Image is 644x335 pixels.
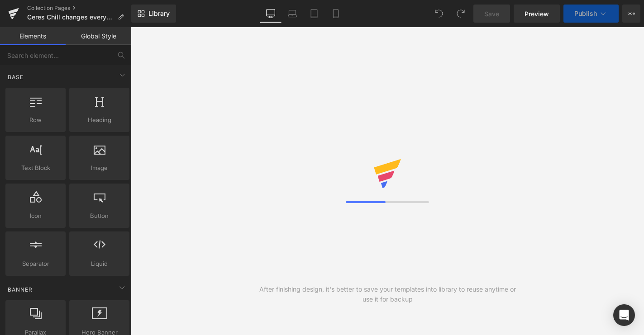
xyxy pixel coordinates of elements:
[72,163,127,173] span: Image
[525,9,549,19] span: Preview
[325,5,347,23] a: Mobile
[259,284,516,304] div: After finishing design, it's better to save your templates into library to reuse anytime or use i...
[27,14,114,21] span: Ceres Chill changes everything!
[622,5,640,23] button: More
[303,5,325,23] a: Tablet
[260,5,281,23] a: Desktop
[8,115,63,125] span: Row
[281,5,303,23] a: Laptop
[514,5,560,23] a: Preview
[430,5,448,23] button: Undo
[148,9,170,18] span: Library
[484,9,499,19] span: Save
[7,285,33,294] span: Banner
[452,5,470,23] button: Redo
[8,163,63,173] span: Text Block
[72,211,127,221] span: Button
[8,211,63,221] span: Icon
[27,5,131,12] a: Collection Pages
[574,10,597,17] span: Publish
[72,259,127,269] span: Liquid
[563,5,619,23] button: Publish
[613,304,635,326] div: Open Intercom Messenger
[131,5,176,23] a: New Library
[72,115,127,125] span: Heading
[7,73,24,81] span: Base
[8,259,63,269] span: Separator
[66,27,131,45] a: Global Style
